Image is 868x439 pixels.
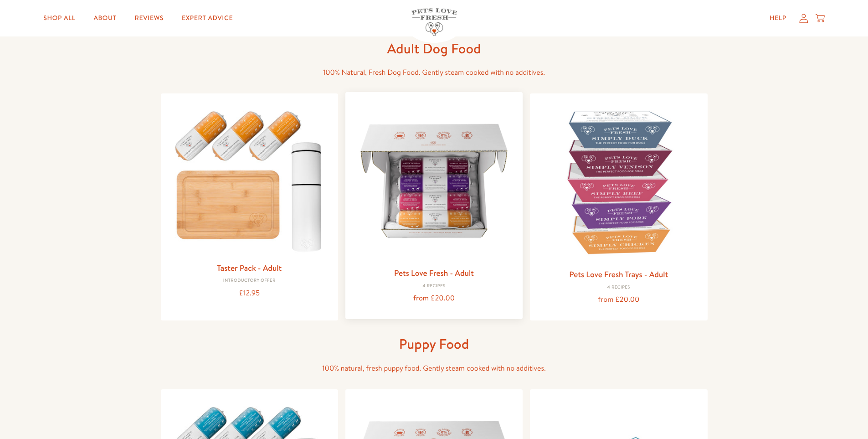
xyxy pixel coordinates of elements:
[168,101,331,257] img: Taster Pack - Adult
[217,262,282,274] a: Taster Pack - Adult
[394,267,474,279] a: Pets Love Fresh - Adult
[36,9,82,27] a: Shop All
[288,40,580,57] h1: Adult Dog Food
[128,9,171,27] a: Reviews
[86,9,123,27] a: About
[323,67,545,77] span: 100% Natural, Fresh Dog Food. Gently steam cooked with no additives.
[569,269,668,280] a: Pets Love Fresh Trays - Adult
[762,9,794,27] a: Help
[168,278,331,284] div: Introductory Offer
[537,101,700,263] img: Pets Love Fresh Trays - Adult
[353,284,515,289] div: 4 Recipes
[175,9,240,27] a: Expert Advice
[322,363,546,373] span: 100% natural, fresh puppy food. Gently steam cooked with no additives.
[288,335,580,353] h1: Puppy Food
[353,99,515,262] img: Pets Love Fresh - Adult
[537,294,700,306] div: from £20.00
[537,285,700,290] div: 4 Recipes
[168,287,331,300] div: £12.95
[411,8,457,36] img: Pets Love Fresh
[353,292,515,305] div: from £20.00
